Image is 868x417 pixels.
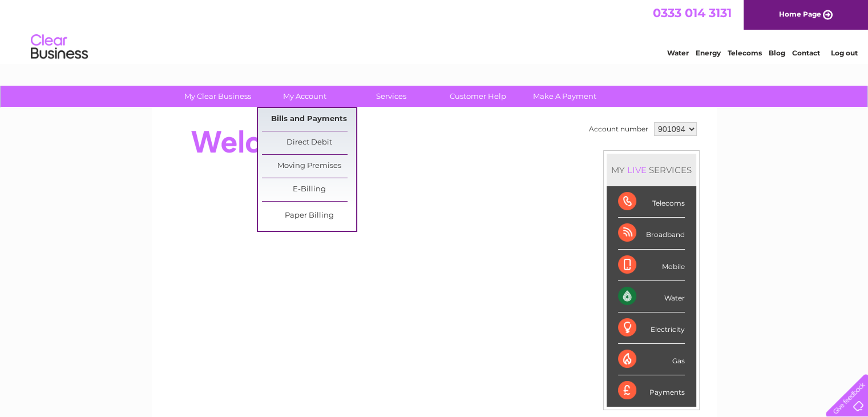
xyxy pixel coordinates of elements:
a: My Account [257,86,352,107]
div: Payments [618,375,685,406]
a: Make A Payment [518,86,612,107]
td: Account number [586,119,651,139]
a: Energy [696,49,721,57]
div: Water [618,281,685,312]
a: Moving Premises [262,155,356,178]
a: Water [667,49,689,57]
div: Mobile [618,250,685,281]
img: logo.png [30,30,88,65]
a: E-Billing [262,178,356,201]
a: Blog [769,49,785,57]
a: My Clear Business [171,86,265,107]
a: Telecoms [728,49,762,57]
a: Contact [792,49,820,57]
a: Log out [830,49,857,57]
div: Gas [618,344,685,375]
div: Electricity [618,312,685,344]
div: LIVE [625,165,649,175]
a: Customer Help [431,86,525,107]
div: MY SERVICES [607,154,696,186]
a: Services [344,86,438,107]
a: Bills and Payments [262,108,356,131]
div: Telecoms [618,186,685,218]
a: Paper Billing [262,205,356,227]
a: 0333 014 3131 [653,6,732,20]
a: Direct Debit [262,131,356,154]
div: Clear Business is a trading name of Verastar Limited (registered in [GEOGRAPHIC_DATA] No. 3667643... [165,6,704,55]
div: Broadband [618,218,685,249]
